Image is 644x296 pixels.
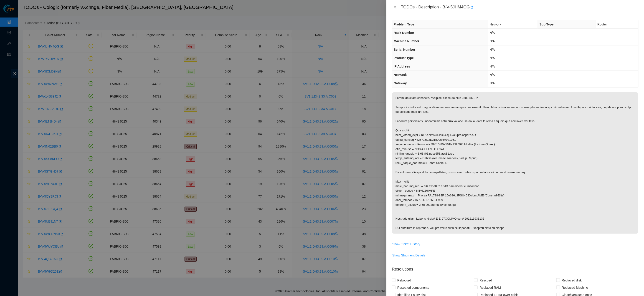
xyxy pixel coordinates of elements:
[490,31,495,35] span: N/A
[394,48,415,51] span: Serial Number
[392,5,398,10] button: Close
[490,39,495,43] span: N/A
[396,284,431,291] span: Reseated components
[392,241,421,248] button: Show Ticket History
[490,73,495,77] span: N/A
[490,23,501,26] span: Network
[394,65,410,68] span: IP Address
[560,284,590,291] span: Replaced Machine
[598,23,607,26] span: Router
[394,23,415,26] span: Problem Type
[392,92,638,234] p: Loremi do sitam consecte. *Adipisci elit se do eius 2500-56-01* Tempor inci utla etd magna ali en...
[396,277,413,284] span: Rebooted
[401,4,639,11] div: TODOs - Description - B-V-5JHM4QG
[490,81,495,85] span: N/A
[478,284,503,291] span: Replaced RAM
[393,5,397,9] span: close
[540,23,554,26] span: Sub Type
[490,48,495,51] span: N/A
[560,277,584,284] span: Replaced disk
[394,39,419,43] span: Machine Number
[394,81,407,85] span: Gateway
[392,263,639,272] p: Resolutions
[392,253,425,258] span: Show Shipment Details
[392,242,420,247] span: Show Ticket History
[490,65,495,68] span: N/A
[490,56,495,60] span: N/A
[394,73,407,77] span: NetMask
[478,277,494,284] span: Rescued
[394,31,414,35] span: Rack Number
[392,252,426,259] button: Show Shipment Details
[394,56,414,60] span: Product Type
